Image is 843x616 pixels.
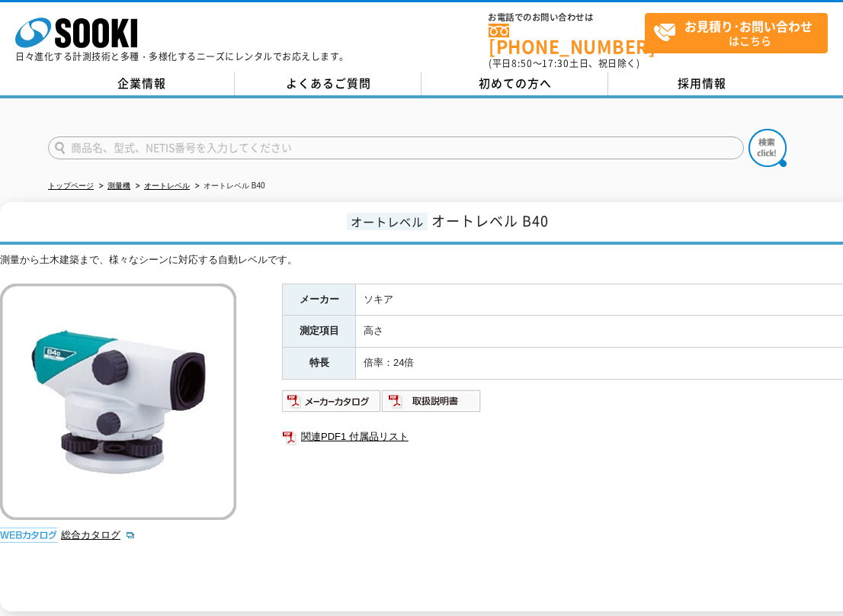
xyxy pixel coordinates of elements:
span: オートレベル B40 [431,210,549,231]
span: はこちら [653,14,827,52]
span: 初めての方へ [479,75,552,91]
a: [PHONE_NUMBER] [489,24,645,55]
a: 初めての方へ [421,72,608,95]
input: 商品名、型式、NETIS番号を入力してください [48,136,744,159]
th: 測定項目 [283,316,356,348]
a: お見積り･お問い合わせはこちら [645,13,828,53]
a: オートレベル [144,181,190,190]
img: btn_search.png [748,129,787,167]
span: (平日 ～ 土日、祝日除く) [489,56,639,70]
img: メーカーカタログ [282,389,382,413]
span: 17:30 [542,56,569,70]
a: 採用情報 [608,72,795,95]
a: メーカーカタログ [282,399,382,410]
th: 特長 [283,348,356,380]
a: 総合カタログ [61,529,136,541]
p: 日々進化する計測技術と多種・多様化するニーズにレンタルでお応えします。 [15,52,349,61]
strong: お見積り･お問い合わせ [684,17,813,35]
th: メーカー [283,284,356,316]
a: よくあるご質問 [235,72,421,95]
img: 取扱説明書 [382,389,482,413]
span: オートレベル [347,213,428,230]
a: 取扱説明書 [382,399,482,410]
a: 企業情報 [48,72,235,95]
span: お電話でのお問い合わせは [489,13,645,22]
a: 測量機 [107,181,130,190]
span: 8:50 [511,56,533,70]
a: トップページ [48,181,94,190]
li: オートレベル B40 [192,178,265,194]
